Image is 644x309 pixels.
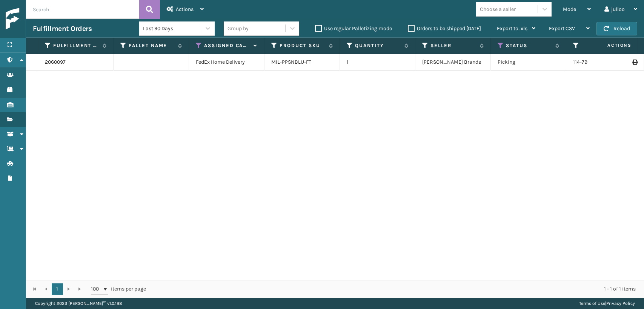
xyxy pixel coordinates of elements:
span: items per page [91,283,146,295]
a: Privacy Policy [606,301,635,306]
div: Group by [227,24,249,32]
span: Mode [563,6,576,12]
td: FedEx Home Delivery [189,54,264,70]
label: Orders to be shipped [DATE] [408,25,481,32]
label: Pallet Name [129,42,174,49]
label: Assigned Carrier Service [204,42,250,49]
i: Print Label [632,60,637,65]
p: Copyright 2023 [PERSON_NAME]™ v 1.0.188 [35,298,122,309]
label: Fulfillment Order Id [53,42,99,49]
label: Quantity [355,42,401,49]
div: | [579,298,635,309]
img: logo [6,8,74,30]
span: Export to .xls [497,25,527,32]
a: Terms of Use [579,301,605,306]
a: 1 [52,283,63,295]
label: Use regular Palletizing mode [315,25,392,32]
div: 1 - 1 of 1 items [157,285,636,293]
span: Actions [176,6,194,12]
span: Export CSV [549,25,575,32]
div: Last 90 Days [143,24,201,32]
td: 1 [340,54,415,70]
label: Product SKU [280,42,325,49]
td: [PERSON_NAME] Brands [415,54,491,70]
label: Status [506,42,552,49]
a: 2060097 [45,58,66,66]
a: MIL-PPSNBLU-FT [271,59,311,65]
span: 100 [91,285,102,293]
span: Actions [584,39,636,52]
td: Picking [491,54,566,70]
button: Reload [596,22,637,35]
td: 114-7950352-5275455 [566,54,642,70]
h3: Fulfillment Orders [33,24,92,33]
div: Choose a seller [480,5,516,13]
label: Seller [430,42,476,49]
